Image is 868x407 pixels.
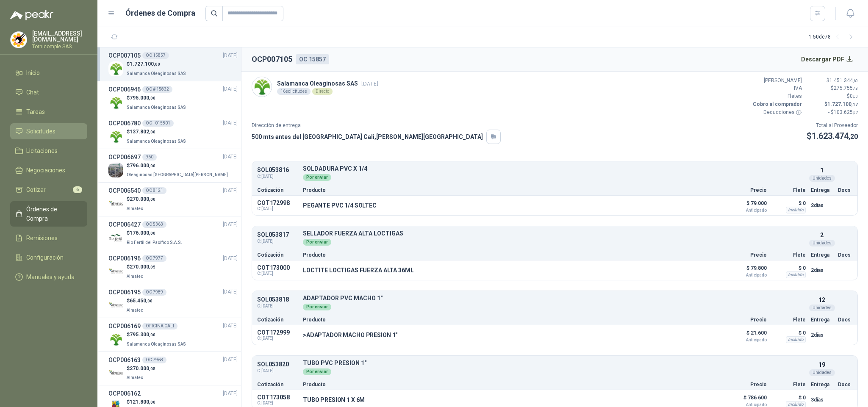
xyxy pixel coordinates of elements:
img: Company Logo [108,332,123,347]
p: $ [807,130,858,143]
h3: OCP006162 [108,389,141,398]
p: 2 días [811,265,833,275]
p: SOL053818 [257,296,298,303]
div: OC - 015801 [142,120,174,127]
div: Unidades [809,240,835,246]
h3: OCP006697 [108,152,141,162]
span: [DATE] [223,85,238,93]
a: Cotizar6 [10,182,87,198]
img: Company Logo [108,61,123,76]
span: Licitaciones [26,146,58,155]
p: $ [127,162,230,170]
p: SELLADOR FUERZA ALTA LOCTIGAS [303,230,806,237]
span: 6 [73,186,82,193]
span: Manuales y ayuda [26,272,75,282]
p: Precio [724,188,767,193]
div: Incluido [786,271,806,278]
p: Cobro al comprador [751,100,802,108]
p: Docs [838,317,852,322]
span: 137.802 [130,129,155,135]
p: Cotización [257,382,298,387]
span: Almatec [127,274,143,279]
span: [DATE] [223,153,238,161]
p: ADAPTADOR PVC MACHO 1" [303,295,806,302]
span: ,05 [149,265,155,269]
p: Entrega [811,382,833,387]
a: OCP006169OFICINA CALI[DATE] Company Logo$795.300,00Salamanca Oleaginosas SAS [108,321,238,348]
p: $ 786.600 [724,393,767,407]
a: OCP006697960[DATE] Company Logo$796.000,00Oleaginosas [GEOGRAPHIC_DATA][PERSON_NAME] [108,152,238,179]
div: OC 7989 [142,289,166,296]
p: $ 79.800 [724,263,767,277]
p: Total al Proveedor [807,122,858,130]
div: 16 solicitudes [277,88,311,95]
p: - $ [807,108,858,116]
p: Deducciones [751,108,802,116]
span: Remisiones [26,233,58,243]
span: ,00 [149,96,155,100]
span: C: [DATE] [257,238,298,245]
span: C: [DATE] [257,303,298,310]
span: 1.727.100 [130,61,160,67]
img: Company Logo [108,95,123,110]
span: ,00 [149,130,155,134]
div: 960 [142,154,157,161]
span: Anticipado [724,208,767,213]
img: Company Logo [108,366,123,381]
span: 103.625 [834,109,858,115]
p: Dirección de entrega [252,122,501,130]
span: [DATE] [361,80,378,87]
p: TUBO PVC PRESION 1" [303,360,806,366]
p: $ 0 [772,263,806,273]
span: 270.000 [130,196,155,202]
span: Anticipado [724,273,767,277]
span: C: [DATE] [257,401,298,406]
a: Configuración [10,249,87,266]
div: OC 8121 [142,187,166,194]
p: $ 0 [772,198,806,208]
p: SOL053816 [257,167,298,173]
span: 270.000 [130,264,155,270]
span: Configuración [26,253,64,262]
p: $ [127,365,155,373]
span: ,00 [149,197,155,202]
a: OCP006780OC - 015801[DATE] Company Logo$137.802,00Salamanca Oleaginosas SAS [108,119,238,145]
h3: OCP006780 [108,119,141,128]
span: Salamanca Oleaginosas SAS [127,139,186,144]
p: Docs [838,252,852,257]
span: [DATE] [223,221,238,229]
a: Solicitudes [10,123,87,139]
p: $ [807,92,858,100]
span: ,69 [853,78,858,83]
span: 121.800 [130,399,155,405]
span: Almatec [127,206,143,211]
h3: OCP006195 [108,288,141,297]
p: $ 21.600 [724,328,767,342]
span: ,00 [149,231,155,235]
p: Producto [303,252,719,257]
p: Docs [838,188,852,193]
span: Chat [26,88,39,97]
span: 1.727.100 [827,101,858,107]
div: Unidades [809,369,835,376]
div: OC 15857 [296,54,329,64]
span: 1.451.344 [829,78,858,83]
div: Directo [312,88,333,95]
a: OCP006195OC 7989[DATE] Company Logo$65.450,00Almatec [108,288,238,314]
p: $ [127,229,184,237]
span: Almatec [127,375,143,380]
p: $ 0 [772,328,806,338]
span: Salamanca Oleaginosas SAS [127,342,186,346]
span: ,00 [149,400,155,404]
div: Por enviar [303,368,331,375]
p: Cotización [257,317,298,322]
span: Solicitudes [26,127,55,136]
span: ,00 [853,94,858,99]
span: ,00 [146,299,153,303]
button: Descargar PDF [796,51,858,68]
div: Incluido [786,207,806,213]
img: Company Logo [11,32,27,48]
span: Salamanca Oleaginosas SAS [127,71,186,76]
span: 176.000 [130,230,155,236]
div: OC 15857 [142,52,169,59]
